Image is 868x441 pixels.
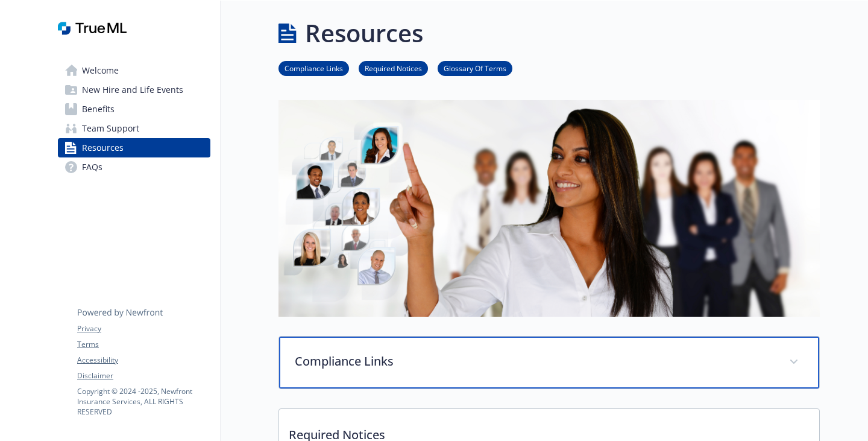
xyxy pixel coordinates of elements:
[58,100,210,119] a: Benefits
[58,80,210,100] a: New Hire and Life Events
[82,119,139,138] span: Team Support
[305,15,423,51] h1: Resources
[58,157,210,177] a: FAQs
[82,100,115,119] span: Benefits
[82,80,183,100] span: New Hire and Life Events
[279,337,819,389] div: Compliance Links
[77,323,210,334] a: Privacy
[82,138,124,157] span: Resources
[82,157,102,177] span: FAQs
[77,370,210,381] a: Disclaimer
[58,61,210,80] a: Welcome
[77,339,210,350] a: Terms
[58,138,210,157] a: Resources
[77,355,210,366] a: Accessibility
[58,119,210,138] a: Team Support
[438,62,512,74] a: Glossary Of Terms
[359,62,428,74] a: Required Notices
[77,386,210,417] p: Copyright © 2024 - 2025 , Newfront Insurance Services, ALL RIGHTS RESERVED
[295,352,775,370] p: Compliance Links
[278,100,820,317] img: resources page banner
[278,62,349,74] a: Compliance Links
[82,61,119,80] span: Welcome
